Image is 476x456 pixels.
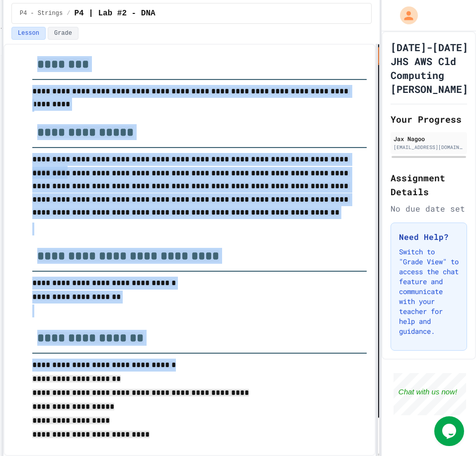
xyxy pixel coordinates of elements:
[394,144,464,151] div: [EMAIL_ADDRESS][DOMAIN_NAME]
[67,9,70,17] span: /
[399,247,459,336] p: Switch to "Grade View" to access the chat feature and communicate with your teacher for help and ...
[391,171,467,199] h2: Assignment Details
[391,203,467,215] div: No due date set
[11,27,46,40] button: Lesson
[391,40,468,96] h1: [DATE]-[DATE] JHS AWS Cld Computing [PERSON_NAME]
[399,231,459,243] h3: Need Help?
[394,373,466,415] iframe: chat widget
[391,112,467,126] h2: Your Progress
[20,9,63,17] span: P4 - Strings
[434,416,466,446] iframe: chat widget
[390,4,420,27] div: My Account
[74,7,155,19] span: P4 | Lab #2 - DNA
[394,134,464,143] div: Jax Nagoo
[48,27,79,40] button: Grade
